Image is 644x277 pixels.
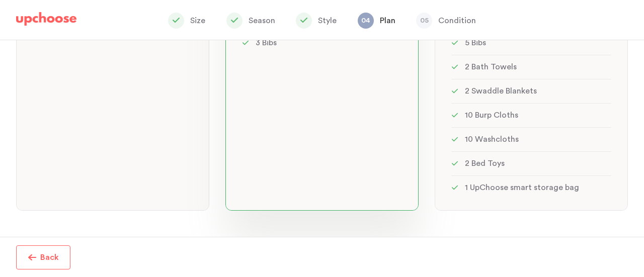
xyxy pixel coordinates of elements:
p: Plan [380,15,395,27]
li: 2 Bath Towels [451,55,611,79]
li: 5 Bibs [451,31,611,55]
button: Back [16,245,70,269]
li: 2 Swaddle Blankets [451,79,611,103]
li: 3 Bibs [242,31,402,55]
p: Condition [438,15,476,27]
li: 1 UpChoose smart storage bag [451,175,611,200]
li: 2 Bed Toys [451,151,611,175]
img: UpChoose [16,12,76,26]
p: Season [249,15,275,27]
p: Back [40,251,59,263]
a: UpChoose [16,12,76,31]
li: 10 Washcloths [451,127,611,151]
span: 05 [416,13,432,29]
p: Style [318,15,337,27]
span: 04 [358,13,374,29]
li: 10 Burp Cloths [451,103,611,127]
p: Size [190,15,205,27]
